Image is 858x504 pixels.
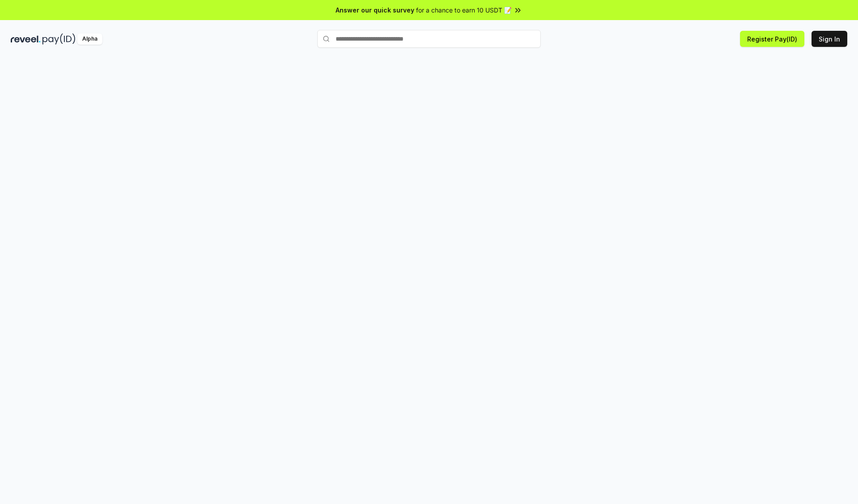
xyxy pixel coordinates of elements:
button: Sign In [812,31,847,47]
button: Register Pay(ID) [740,31,804,47]
span: for a chance to earn 10 USDT 📝 [416,5,512,15]
img: pay_id [42,33,76,45]
span: Answer our quick survey [336,5,414,15]
img: reveel_dark [11,33,41,45]
div: Alpha [77,33,102,45]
